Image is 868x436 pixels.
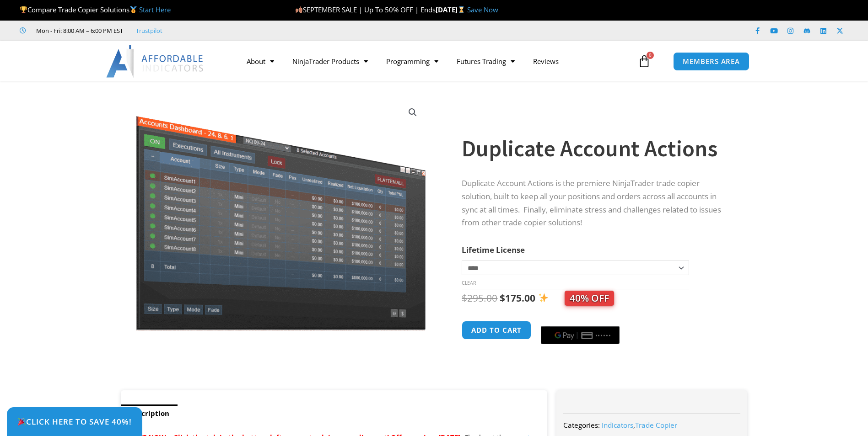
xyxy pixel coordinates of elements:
[436,5,467,14] strong: [DATE]
[683,58,740,65] span: MEMBERS AREA
[595,332,611,339] text: ••••••
[500,292,505,304] span: $
[237,51,283,72] a: About
[106,45,205,78] img: LogoAI | Affordable Indicators – NinjaTrader
[295,5,436,14] span: SEPTEMBER SALE | Up To 50% OFF | Ends
[18,418,26,425] img: 🎉
[20,5,171,14] span: Compare Trade Copier Solutions
[7,407,142,436] a: 🎉Click Here to save 40%!
[296,6,302,13] img: 🍂
[134,97,428,331] img: Screenshot 2024-08-26 15414455555
[20,6,27,13] img: 🏆
[130,6,137,13] img: 🥇
[17,418,132,425] span: Click Here to save 40%!
[500,292,535,304] bdi: 175.00
[447,51,524,72] a: Futures Trading
[462,280,476,286] a: Clear options
[541,326,620,344] button: Buy with GPay
[565,291,614,306] span: 40% OFF
[237,51,636,72] nav: Menu
[462,292,467,304] span: $
[539,293,548,303] img: ✨
[673,52,749,71] a: MEMBERS AREA
[136,25,162,36] a: Trustpilot
[624,48,664,74] a: 0
[462,292,497,304] bdi: 295.00
[283,51,377,72] a: NinjaTrader Products
[647,52,654,59] span: 0
[34,25,123,36] span: Mon - Fri: 8:00 AM – 6:00 PM EST
[462,321,531,340] button: Add to cart
[524,51,568,72] a: Reviews
[458,6,465,13] img: ⌛
[462,133,729,165] h1: Duplicate Account Actions
[539,319,621,320] iframe: Secure payment input frame
[377,51,447,72] a: Programming
[462,245,525,255] label: Lifetime License
[139,5,171,14] a: Start Here
[462,177,729,230] p: Duplicate Account Actions is the premiere NinjaTrader trade copier solution, built to keep all yo...
[467,5,498,14] a: Save Now
[404,104,421,121] a: View full-screen image gallery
